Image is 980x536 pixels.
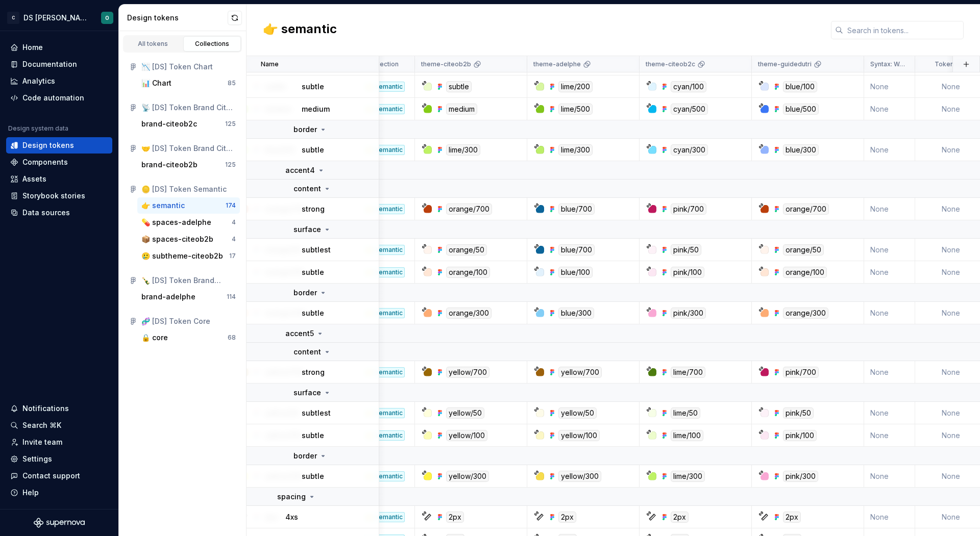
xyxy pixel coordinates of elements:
a: 📊 Chart85 [137,75,240,91]
p: subtle [302,267,324,277]
div: pink/100 [783,430,817,441]
a: Components [6,154,112,170]
button: Contact support [6,468,112,484]
p: border [293,124,317,135]
div: orange/300 [446,308,492,319]
td: None [864,506,915,528]
a: Assets [6,171,112,187]
div: subtle [446,81,472,92]
div: pink/300 [783,471,818,482]
div: blue/100 [783,81,817,92]
div: DS [PERSON_NAME] [23,13,89,23]
div: brand-citeob2b [141,160,198,170]
div: Home [22,42,43,53]
div: pink/100 [671,267,704,278]
div: 85 [228,79,236,87]
p: subtle [302,430,324,441]
a: Analytics [6,73,112,89]
div: Storybook stories [22,191,85,201]
div: 4 [232,218,236,226]
td: None [864,139,915,161]
button: 📦 spaces-citeob2b4 [137,231,240,247]
p: subtle [302,471,324,481]
p: spacing [277,492,306,502]
td: None [864,302,915,324]
p: Syntax: Web [870,60,906,68]
div: yellow/700 [446,367,489,378]
p: surface [293,224,321,235]
div: 🪙 [DS] Token Semantic [141,184,236,194]
button: 🥲 subtheme-citeob2b17 [137,248,240,264]
div: Assets [22,174,46,184]
div: Contact support [22,471,80,481]
a: Documentation [6,56,112,72]
div: 2px [558,512,576,523]
div: Settings [22,454,52,464]
a: Storybook stories [6,188,112,204]
div: 2px [783,512,801,523]
p: border [293,288,317,298]
div: Documentation [22,59,77,69]
div: pink/50 [671,244,701,256]
div: lime/300 [558,144,593,156]
div: 125 [225,120,236,128]
p: subtlest [302,408,331,418]
p: Token set [935,60,965,68]
td: None [864,424,915,447]
div: 🧬 [DS] Token Core [141,316,236,326]
td: None [864,98,915,120]
button: 💊 spaces-adelphe4 [137,214,240,231]
div: brand-citeob2c [141,119,197,129]
p: 4xs [285,512,298,522]
div: cyan/100 [671,81,706,92]
div: yellow/100 [446,430,487,441]
div: orange/300 [783,308,828,319]
div: lime/100 [671,430,703,441]
div: Invite team [22,437,62,447]
button: Help [6,484,112,501]
p: accent4 [285,165,315,175]
div: blue/700 [558,203,595,215]
button: brand-citeob2c125 [137,116,240,132]
p: medium [302,104,330,114]
div: lime/200 [558,81,593,92]
div: pink/700 [783,367,819,378]
div: brand-adelphe [141,292,195,302]
div: orange/700 [446,203,492,215]
td: None [864,261,915,284]
div: 4 [232,235,236,243]
button: brand-citeob2b125 [137,157,240,173]
td: None [864,198,915,220]
div: 114 [227,293,236,301]
div: 🔒 core [141,333,168,343]
div: orange/50 [446,244,487,256]
div: 👉 semantic [141,200,185,211]
div: pink/300 [671,308,706,319]
a: Design tokens [6,137,112,154]
input: Search in tokens... [843,21,964,39]
td: None [864,239,915,261]
p: Name [261,60,279,68]
div: blue/700 [558,244,595,256]
button: 🔒 core68 [137,329,240,346]
a: Code automation [6,90,112,106]
div: Help [22,488,39,498]
div: medium [446,104,477,115]
a: Invite team [6,434,112,450]
h2: 👉 semantic [263,21,337,39]
div: 📊 Chart [141,78,171,88]
div: lime/700 [671,367,705,378]
p: subtle [302,308,324,318]
svg: Supernova Logo [34,518,85,528]
div: yellow/50 [446,407,484,419]
div: Data sources [22,208,70,218]
div: O [105,14,109,22]
td: None [864,361,915,384]
div: 🍾 [DS] Token Brand Adelphe [141,275,236,286]
div: lime/300 [671,471,705,482]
